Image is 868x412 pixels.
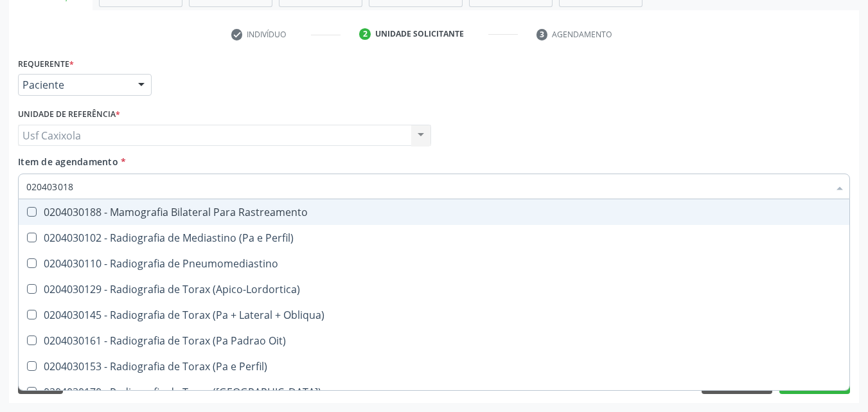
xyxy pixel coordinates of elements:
div: 0204030102 - Radiografia de Mediastino (Pa e Perfil) [26,233,842,243]
div: 0204030110 - Radiografia de Pneumomediastino [26,258,842,269]
label: Unidade de referência [18,105,120,125]
div: 0204030188 - Mamografia Bilateral Para Rastreamento [26,207,842,217]
span: Item de agendamento [18,156,118,168]
span: Paciente [22,78,125,91]
div: Unidade solicitante [375,28,464,40]
div: 0204030153 - Radiografia de Torax (Pa e Perfil) [26,361,842,372]
div: 2 [359,28,371,40]
div: 0204030129 - Radiografia de Torax (Apico-Lordortica) [26,284,842,294]
input: Buscar por procedimentos [26,174,829,199]
div: 0204030170 - Radiografia de Torax ([GEOGRAPHIC_DATA]) [26,387,842,397]
div: 0204030161 - Radiografia de Torax (Pa Padrao Oit) [26,336,842,346]
div: 0204030145 - Radiografia de Torax (Pa + Lateral + Obliqua) [26,310,842,320]
label: Requerente [18,54,74,74]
